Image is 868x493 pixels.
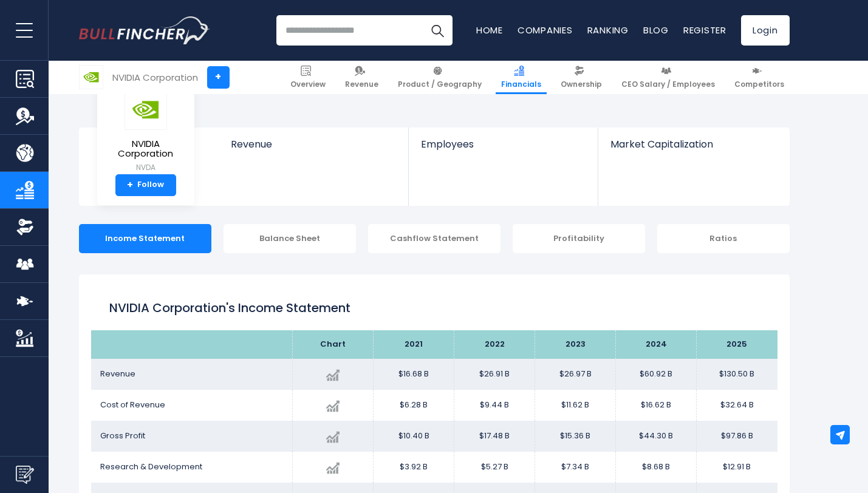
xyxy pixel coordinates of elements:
td: $11.62 B [535,390,616,421]
span: CEO Salary / Employees [621,80,715,89]
th: 2025 [697,330,777,359]
th: 2022 [454,330,535,359]
td: $130.50 B [697,359,777,390]
div: Cashflow Statement [368,224,501,253]
a: Revenue [340,61,384,94]
a: +Follow [115,174,176,196]
td: $32.64 B [697,390,777,421]
div: Income Statement [79,224,211,253]
span: Overview [290,80,326,89]
a: Overview [285,61,331,94]
span: Employees [421,138,586,150]
span: Product / Geography [398,80,482,89]
td: $97.86 B [697,421,777,452]
span: Gross Profit [100,430,145,441]
span: Revenue [231,138,397,150]
td: $5.27 B [454,452,535,483]
div: Balance Sheet [224,224,356,253]
th: 2023 [535,330,616,359]
td: $8.68 B [616,452,697,483]
a: Market Capitalization [598,127,788,171]
img: NVDA logo [80,66,103,89]
a: Register [683,24,726,36]
a: CEO Salary / Employees [616,61,720,94]
button: Search [422,15,453,46]
span: Ownership [561,80,602,89]
td: $60.92 B [616,359,697,390]
strong: + [127,180,133,191]
th: 2021 [374,330,454,359]
h1: NVIDIA Corporation's Income Statement [109,299,759,317]
a: Employees [409,127,598,171]
td: $10.40 B [374,421,454,452]
span: NVIDIA Corporation [107,139,185,159]
img: NVDA logo [125,89,167,130]
td: $44.30 B [616,421,697,452]
td: $15.36 B [535,421,616,452]
img: Bullfincher logo [79,16,210,44]
a: Revenue [219,127,409,171]
td: $3.92 B [374,452,454,483]
div: Profitability [513,224,645,253]
span: Revenue [100,368,135,379]
th: Chart [293,330,374,359]
a: Home [476,24,503,36]
small: NVDA [107,162,185,173]
span: Market Capitalization [610,138,776,150]
a: Ownership [555,61,607,94]
td: $17.48 B [454,421,535,452]
a: Competitors [729,61,790,94]
td: $16.62 B [616,390,697,421]
td: $6.28 B [374,390,454,421]
a: NVIDIA Corporation NVDA [106,89,185,174]
span: Cost of Revenue [100,399,165,410]
div: Ratios [657,224,790,253]
a: Login [741,15,790,46]
td: $7.34 B [535,452,616,483]
a: + [207,66,230,89]
span: Financials [501,80,541,89]
td: $12.91 B [697,452,777,483]
td: $26.97 B [535,359,616,390]
span: Competitors [734,80,784,89]
span: Research & Development [100,461,202,472]
a: Ranking [587,24,629,36]
img: Ownership [16,218,34,236]
a: Product / Geography [392,61,487,94]
a: Go to homepage [79,16,210,44]
a: Companies [518,24,573,36]
th: 2024 [616,330,697,359]
td: $9.44 B [454,390,535,421]
td: $26.91 B [454,359,535,390]
div: NVIDIA Corporation [112,70,198,84]
td: $16.68 B [374,359,454,390]
span: Revenue [345,80,378,89]
a: Financials [496,61,547,94]
a: Blog [643,24,669,36]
